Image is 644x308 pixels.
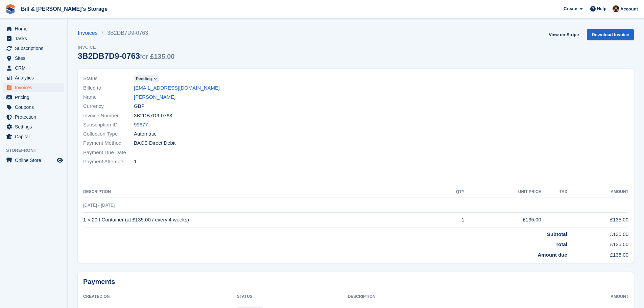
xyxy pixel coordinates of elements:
[134,130,157,138] span: Automatic
[83,212,436,228] td: 1 × 20ft Container (at £135.00 / every 4 weeks)
[134,84,220,92] a: [EMAIL_ADDRESS][DOMAIN_NAME]
[78,44,174,51] span: Invoice
[83,139,134,147] span: Payment Method
[3,83,64,92] a: menu
[15,34,55,43] span: Tasks
[587,29,634,40] a: Download Invoice
[150,53,174,60] span: £135.00
[134,93,175,101] a: [PERSON_NAME]
[15,63,55,73] span: CRM
[134,102,145,110] span: GBP
[546,29,581,40] a: View on Stripe
[3,34,64,43] a: menu
[83,121,134,129] span: Subscription ID
[134,75,159,82] a: Pending
[83,112,134,120] span: Invoice Number
[3,63,64,73] a: menu
[56,156,64,164] a: Preview store
[550,291,628,302] th: Amount
[3,24,64,33] a: menu
[83,278,628,286] h2: Payments
[83,158,134,166] span: Payment Attempts
[3,156,64,165] a: menu
[567,187,628,197] th: Amount
[538,252,567,258] strong: Amount due
[83,291,237,302] th: Created On
[597,5,606,12] span: Help
[564,5,577,12] span: Create
[83,75,134,82] span: Status
[15,44,55,53] span: Subscriptions
[567,228,628,238] td: £135.00
[567,238,628,248] td: £135.00
[541,187,567,197] th: Tax
[136,76,152,82] span: Pending
[555,241,567,247] strong: Total
[567,212,628,228] td: £135.00
[83,93,134,101] span: Name
[15,132,55,141] span: Capital
[15,24,55,33] span: Home
[3,112,64,122] a: menu
[15,112,55,122] span: Protection
[78,51,174,61] div: 3B2DB7D9-0763
[15,102,55,112] span: Coupons
[134,158,137,166] span: 1
[15,122,55,132] span: Settings
[464,212,541,228] td: £135.00
[15,83,55,92] span: Invoices
[3,102,64,112] a: menu
[134,112,172,120] span: 3B2DB7D9-0763
[15,73,55,82] span: Analytics
[134,121,148,129] a: 99677
[436,212,464,228] td: 1
[3,132,64,141] a: menu
[3,44,64,53] a: menu
[15,156,55,165] span: Online Store
[436,187,464,197] th: QTY
[134,139,175,147] span: BACS Direct Debit
[237,291,348,302] th: Status
[348,291,550,302] th: Description
[83,102,134,110] span: Currency
[15,93,55,102] span: Pricing
[3,93,64,102] a: menu
[18,3,110,15] a: Bill & [PERSON_NAME]'s Storage
[78,29,174,37] nav: breadcrumbs
[5,4,16,14] img: stora-icon-8386f47178a22dfd0bd8f6a31ec36ba5ce8667c1dd55bd0f319d3a0aa187defe.svg
[83,203,115,208] span: [DATE] - [DATE]
[613,5,619,12] img: Jack Bottesch
[547,231,567,237] strong: Subtotal
[83,84,134,92] span: Billed to
[3,73,64,82] a: menu
[6,147,67,154] span: Storefront
[3,122,64,132] a: menu
[83,187,436,197] th: Description
[464,187,541,197] th: Unit Price
[3,53,64,63] a: menu
[140,53,148,60] span: for
[78,29,102,37] a: Invoices
[567,248,628,259] td: £135.00
[83,149,134,157] span: Payment Due Date
[620,6,638,13] span: Account
[15,53,55,63] span: Sites
[83,130,134,138] span: Collection Type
